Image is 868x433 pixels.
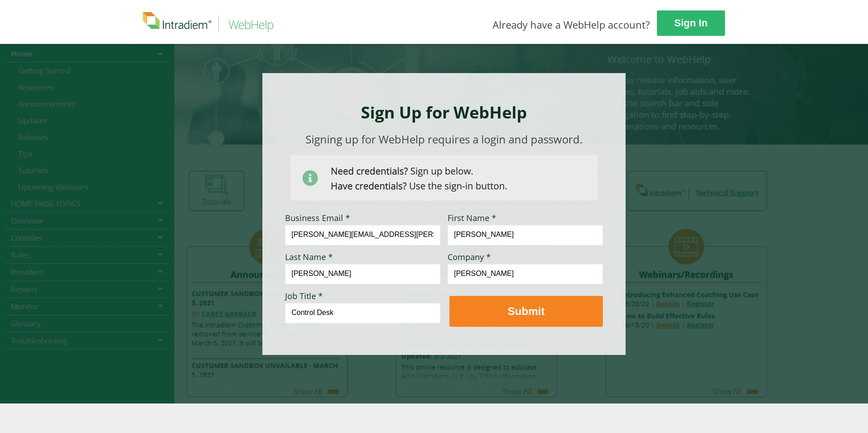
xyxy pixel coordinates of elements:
span: Signing up for WebHelp requires a login and password. [306,132,582,147]
strong: Submit [508,305,544,317]
img: Need Credentials? Sign up below. Have Credentials? Use the sign-in button. [291,155,597,201]
span: Company * [448,251,491,262]
button: Submit [449,296,603,327]
strong: Sign Up for WebHelp [361,101,527,123]
span: Last Name * [285,251,333,262]
span: First Name * [448,212,496,223]
span: Business Email * [285,212,350,223]
span: Already have a WebHelp account? [493,18,650,31]
strong: Sign In [674,17,707,29]
a: Sign In [657,10,725,36]
span: Job Title * [285,290,323,301]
